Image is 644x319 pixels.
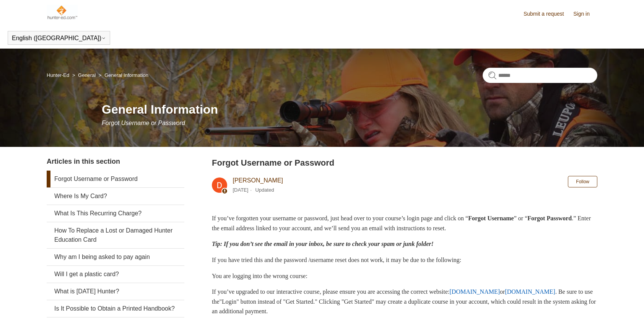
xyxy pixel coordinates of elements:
[450,288,500,295] a: [DOMAIN_NAME]
[212,271,597,281] p: You are logging into the wrong course:
[527,215,572,221] strong: Forgot Password
[524,10,572,18] a: Submit a request
[47,300,184,317] a: Is It Possible to Obtain a Printed Handbook?
[102,100,597,119] h1: General Information
[47,283,184,300] a: What is [DATE] Hunter?
[47,5,78,20] img: Hunter-Ed Help Center home page
[505,288,555,295] a: [DOMAIN_NAME]
[47,205,184,222] a: What Is This Recurring Charge?
[212,241,434,247] em: Tip: If you don’t see the email in your inbox, be sure to check your spam or junk folder!
[233,187,248,193] time: 05/20/2025, 17:25
[47,158,120,165] span: Articles in this section
[47,222,184,248] a: How To Replace a Lost or Damaged Hunter Education Card
[468,215,514,221] strong: Forgot Username
[47,266,184,283] a: Will I get a plastic card?
[47,72,69,78] a: Hunter-Ed
[102,120,185,126] span: Forgot Username or Password
[595,293,639,313] div: Chat Support
[233,177,283,184] a: [PERSON_NAME]
[47,249,184,265] a: Why am I being asked to pay again
[568,176,597,187] button: Follow Article
[573,10,597,18] a: Sign in
[47,72,71,78] li: Hunter-Ed
[12,35,106,42] button: English ([GEOGRAPHIC_DATA])
[212,156,597,169] h2: Forgot Username or Password
[483,68,597,83] input: Search
[78,72,96,78] a: General
[212,213,597,233] p: If you’ve forgotten your username or password, just head over to your course’s login page and cli...
[212,255,597,265] p: If you have tried this and the password /username reset does not work, it may be due to the follo...
[47,171,184,187] a: Forgot Username or Password
[104,72,148,78] a: General Information
[97,72,148,78] li: General Information
[212,287,597,316] p: If you’ve upgraded to our interactive course, please ensure you are accessing the correct website...
[255,187,274,193] li: Updated
[47,188,184,205] a: Where Is My Card?
[71,72,97,78] li: General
